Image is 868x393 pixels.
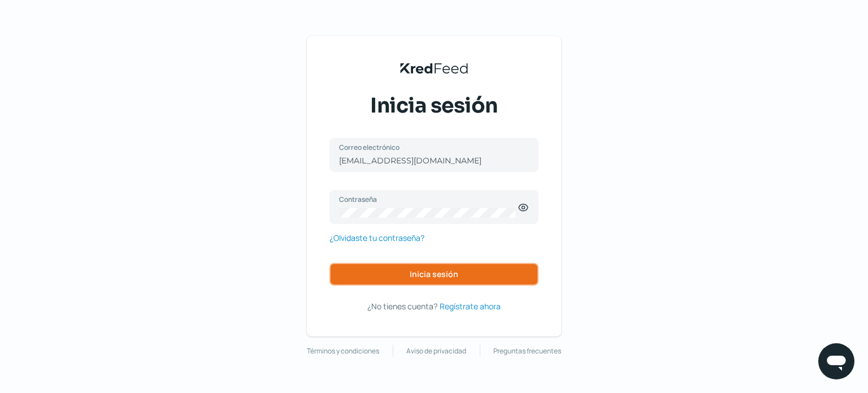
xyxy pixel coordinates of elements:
span: ¿No tienes cuenta? [367,301,437,312]
a: Regístrate ahora [440,299,501,313]
label: Contraseña [339,195,518,204]
img: chatIcon [825,350,848,373]
a: ¿Olvidaste tu contraseña? [329,231,424,245]
span: Inicia sesión [410,270,458,278]
span: Inicia sesión [370,92,498,120]
button: Inicia sesión [329,263,539,286]
a: Términos y condiciones [307,345,379,357]
label: Correo electrónico [339,142,518,152]
a: Preguntas frecuentes [493,345,561,357]
a: Aviso de privacidad [406,345,466,357]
